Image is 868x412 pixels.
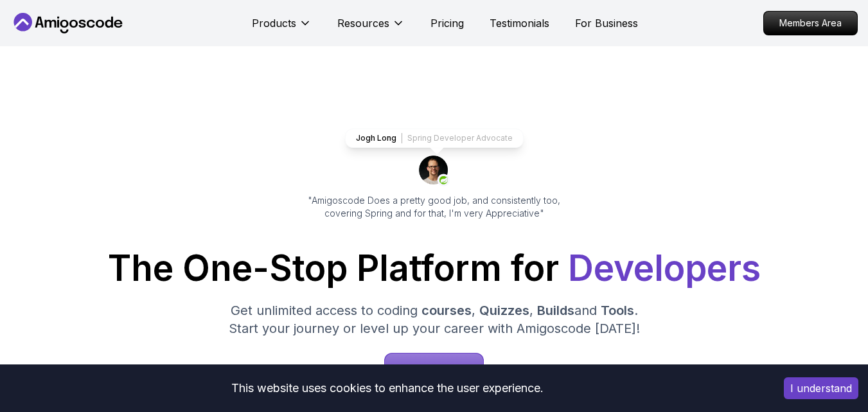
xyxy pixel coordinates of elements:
[419,156,450,186] img: josh long
[384,353,484,385] a: Start for Free
[479,303,529,318] span: Quizzes
[10,251,858,286] h1: The One-Stop Platform for
[537,303,574,318] span: Builds
[252,15,312,41] button: Products
[356,133,396,143] p: Jogh Long
[490,15,549,31] a: Testimonials
[568,247,761,289] span: Developers
[218,301,650,337] p: Get unlimited access to coding , , and . Start your journey or level up your career with Amigosco...
[764,12,857,35] p: Members Area
[337,15,389,31] p: Resources
[430,15,464,31] a: Pricing
[290,194,578,220] p: "Amigoscode Does a pretty good job, and consistently too, covering Spring and for that, I'm very ...
[763,11,858,35] a: Members Area
[575,15,638,31] a: For Business
[10,374,765,402] div: This website uses cookies to enhance the user experience.
[601,303,634,318] span: Tools
[337,15,405,41] button: Resources
[385,354,483,384] p: Start for Free
[407,133,513,143] p: Spring Developer Advocate
[252,15,296,31] p: Products
[421,303,472,318] span: courses
[784,377,858,399] button: Accept cookies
